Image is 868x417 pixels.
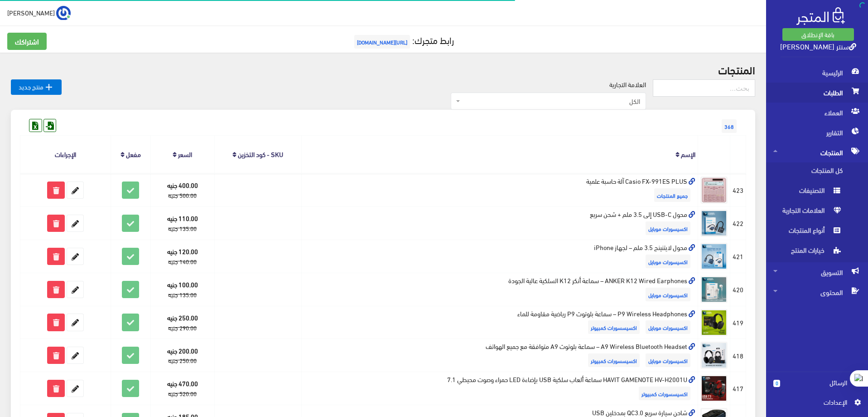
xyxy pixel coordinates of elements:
[168,388,197,399] strike: 520.00 جنيه
[168,322,197,333] strike: 290.00 جنيه
[11,79,62,95] a: منتج جديد
[766,222,868,242] a: أنواع المنتجات
[700,375,728,402] img: havit-gamenote-hv-h2001u-smaaa-alaaab-slky-usb-badaaa-led-hmraaa-osot-mhyty-71.png
[11,355,45,389] iframe: Drift Widget Chat Controller
[766,242,868,262] a: خيارات المنتج
[766,202,868,222] a: العلامات التجارية
[150,240,214,273] td: 120.00 جنيه
[646,255,690,268] span: اكسيسورات موبايل
[773,397,861,412] a: اﻹعدادات
[150,372,214,405] td: 470.00 جنيه
[730,372,746,405] td: 417
[730,339,746,372] td: 418
[150,273,214,306] td: 100.00 جنيه
[773,162,842,182] span: كل المنتجات
[462,97,640,106] span: الكل
[766,123,868,142] a: التقارير
[126,147,141,160] a: مفعل
[7,7,55,18] span: [PERSON_NAME]
[681,147,695,160] a: الإسم
[700,309,728,336] img: p9-wireless-headphones-smaaa-blototh-p9-ryady-mkaom-llmaaa.png
[168,190,197,201] strike: 500.00 جنيه
[302,273,698,306] td: ANKER K12 Wired Earphones – سماعة أنكر K12 السلكية عالية الجودة
[730,173,746,206] td: 423
[773,282,861,302] span: المحتوى
[588,353,640,367] span: اكسيسسورات كمبيوتر
[654,188,690,202] span: جميع المنتجات
[354,35,410,49] span: [URL][DOMAIN_NAME]
[646,320,690,334] span: اكسيسورات موبايل
[700,177,728,204] img: casio-fx-991es-plus-al-hasb-aalmy.jpg
[168,223,197,234] strike: 135.00 جنيه
[722,119,737,133] span: 368
[730,240,746,273] td: 421
[150,173,214,206] td: 400.00 جنيه
[302,372,698,405] td: HAVIT GAMENOTE HV-H2001U سماعة ألعاب سلكية USB بإضاءة LED حمراء وصوت محيطي 7.1
[700,210,728,237] img: mhol-master-cables-2-fy-1-usb-c-al-35-mlm-shhn-sryaa.png
[646,221,690,235] span: اكسيسورات موبايل
[178,147,192,160] a: السعر
[773,378,861,397] a: 0 الرسائل
[56,6,71,20] img: ...
[780,39,856,53] a: سنتر [PERSON_NAME]
[302,240,698,273] td: محول لايتنينج 3.5 ملم – لجهاز iPhone
[150,207,214,240] td: 110.00 جنيه
[302,173,698,206] td: Casio FX-991ES PLUS آلة حاسبة علمية
[796,7,845,25] img: .
[646,353,690,367] span: اكسيسورات موبايل
[773,380,780,387] span: 0
[766,103,868,123] a: العملاء
[43,82,54,93] i: 
[700,243,728,270] img: mhol-laytnyng-35-mlm-lghaz-iphone.png
[773,103,861,123] span: العملاء
[766,142,868,162] a: المنتجات
[150,306,214,339] td: 250.00 جنيه
[639,387,690,400] span: اكسيسسورات كمبيوتر
[302,306,698,339] td: P9 Wireless Headphones – سماعة بلوتوث P9 رياضية مقاومة للماء
[11,64,755,75] h2: المنتجات
[238,147,283,160] a: SKU - كود التخزين
[302,339,698,372] td: A9 Wireless Bluetooth Headset – سماعة بلوتوث A9 متوافقة مع جميع الهواتف
[766,162,868,182] a: كل المنتجات
[730,273,746,306] td: 420
[168,256,197,267] strike: 140.00 جنيه
[302,207,698,240] td: محول USB-C إلى 3.5 ملم + شحن سريع
[773,202,842,222] span: العلامات التجارية
[588,320,640,334] span: اكسيسسورات كمبيوتر
[730,306,746,339] td: 419
[609,79,646,89] label: العلامة التجارية
[782,28,854,41] a: باقة الإنطلاق
[20,136,111,173] th: الإجراءات
[773,262,861,282] span: التسويق
[7,5,71,20] a: ... [PERSON_NAME]
[646,288,690,301] span: اكسيسورات موبايل
[781,397,847,407] span: اﻹعدادات
[150,339,214,372] td: 200.00 جنيه
[700,276,728,303] img: anker-k12-wired-earphones-smaaa-ankr-k12-alslky-aaaly-algod.png
[766,182,868,202] a: التصنيفات
[773,242,842,262] span: خيارات المنتج
[766,83,868,103] a: الطلبات
[773,142,861,162] span: المنتجات
[7,33,47,50] a: اشتراكك
[787,378,847,388] span: الرسائل
[773,83,861,103] span: الطلبات
[352,31,454,48] a: رابط متجرك:[URL][DOMAIN_NAME]
[700,342,728,369] img: a9-wireless-bluetooth-headset-smaaa-blototh-a9-mtoafk-maa-gmyaa-alhoatf.png
[730,207,746,240] td: 422
[653,79,755,97] input: بحث...
[451,93,646,110] span: الكل
[773,63,861,83] span: الرئيسية
[168,289,197,300] strike: 135.00 جنيه
[773,182,842,202] span: التصنيفات
[766,282,868,302] a: المحتوى
[168,355,197,366] strike: 250.00 جنيه
[773,123,861,142] span: التقارير
[766,63,868,83] a: الرئيسية
[773,222,842,242] span: أنواع المنتجات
